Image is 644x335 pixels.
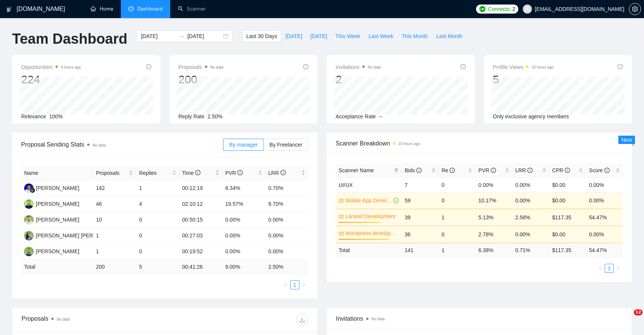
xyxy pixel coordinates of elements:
[146,64,151,69] span: info-circle
[270,142,302,148] span: By Freelancer
[92,143,106,147] span: No data
[549,192,586,209] td: $0.00
[12,30,127,48] h1: Team Dashboard
[24,231,34,240] img: SS
[475,243,512,257] td: 6.38 %
[402,192,439,209] td: 59
[24,199,34,209] img: SK
[634,309,642,315] span: 12
[402,243,439,257] td: 141
[21,63,81,72] span: Opportunities
[222,196,265,212] td: 19.57%
[379,113,382,119] span: --
[450,168,455,173] span: info-circle
[136,228,179,244] td: 0
[605,264,613,272] a: 1
[442,167,455,173] span: Re
[331,30,364,42] button: This Week
[475,209,512,226] td: 5.13%
[618,64,623,69] span: info-circle
[512,192,549,209] td: 0.00%
[598,266,602,271] span: left
[416,168,422,173] span: info-circle
[616,266,621,271] span: right
[22,314,165,326] div: Proposals
[532,65,553,69] time: 10 hours ago
[283,283,288,287] span: left
[24,185,79,191] a: FR[PERSON_NAME]
[310,32,327,40] span: [DATE]
[21,166,93,181] th: Name
[525,6,530,12] span: user
[402,209,439,226] td: 39
[187,32,222,40] input: End date
[339,214,344,219] span: crown
[265,181,308,196] td: 0.70%
[222,228,265,244] td: 0.00%
[210,65,223,69] span: No data
[179,196,222,212] td: 02:10:12
[296,317,308,323] span: download
[339,231,344,236] span: crown
[179,260,222,274] td: 00:41:26
[179,113,205,119] span: Reply Rate
[488,5,511,13] span: Connects:
[512,5,515,13] span: 2
[336,314,622,323] span: Invitations
[475,226,512,243] td: 2.78%
[136,212,179,228] td: 0
[394,168,399,173] span: filter
[136,244,179,260] td: 0
[339,182,353,188] a: UI/UX
[339,198,344,203] span: crown
[596,264,605,273] button: left
[222,212,265,228] td: 0.00%
[479,6,485,12] img: upwork-logo.png
[368,32,393,40] span: Last Week
[614,264,623,273] li: Next Page
[439,209,476,226] td: 1
[49,113,63,119] span: 100%
[339,167,374,173] span: Scanner Name
[6,3,12,15] img: logo
[285,32,302,40] span: [DATE]
[335,32,360,40] span: This Week
[30,188,35,193] img: gigradar-bm.png
[21,260,93,274] td: Total
[491,168,496,173] span: info-circle
[136,260,179,274] td: 5
[242,30,281,42] button: Last 30 Days
[237,170,243,175] span: info-circle
[246,32,277,40] span: Last 30 Days
[21,140,223,149] span: Proposal Sending Stats
[302,283,306,287] span: right
[299,280,308,289] li: Next Page
[368,65,381,69] span: No data
[265,228,308,244] td: 0.00%
[306,30,331,42] button: [DATE]
[281,30,306,42] button: [DATE]
[618,309,636,327] iframe: Intercom live chat
[222,181,265,196] td: 6.34%
[565,168,570,173] span: info-circle
[336,63,381,72] span: Invitations
[299,280,308,289] button: right
[139,169,170,177] span: Replies
[281,280,290,289] li: Previous Page
[614,264,623,273] button: right
[586,243,623,257] td: 54.47 %
[512,226,549,243] td: 0.00%
[136,166,179,181] th: Replies
[586,226,623,243] td: 0.00%
[439,226,476,243] td: 0
[549,209,586,226] td: $117.35
[589,167,609,173] span: Score
[93,212,136,228] td: 10
[179,228,222,244] td: 00:27:03
[24,200,79,207] a: SK[PERSON_NAME]
[179,181,222,196] td: 00:12:19
[493,63,554,72] span: Profile Views
[179,72,223,87] div: 200
[336,139,623,148] span: Scanner Breakdown
[439,192,476,209] td: 0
